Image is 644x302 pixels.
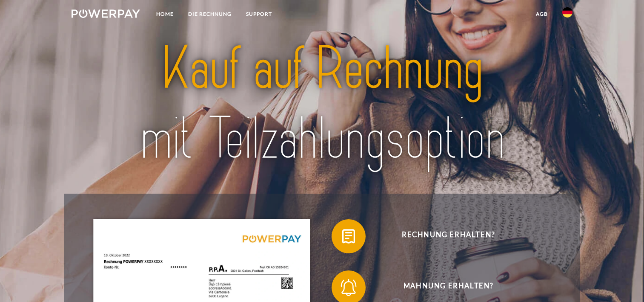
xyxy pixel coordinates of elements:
[332,219,553,253] button: Rechnung erhalten?
[149,6,181,22] a: Home
[529,6,555,22] a: agb
[338,226,359,247] img: qb_bill.svg
[181,6,239,22] a: DIE RECHNUNG
[338,277,359,298] img: qb_bell.svg
[344,219,553,253] span: Rechnung erhalten?
[562,7,572,17] img: de
[72,9,140,18] img: logo-powerpay-white.svg
[239,6,279,22] a: SUPPORT
[96,30,548,178] img: title-powerpay_de.svg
